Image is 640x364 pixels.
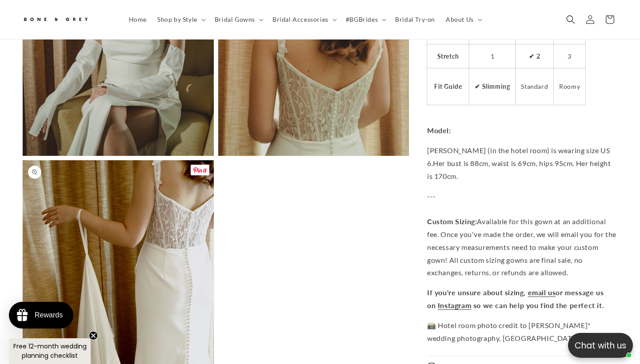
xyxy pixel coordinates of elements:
[390,10,440,29] a: Bridal Try-on
[440,10,486,29] summary: About Us
[434,83,462,91] strong: Fit Guide
[516,68,554,105] td: Standard
[19,9,115,30] a: Bone and Grey Bridal
[209,10,267,29] summary: Bridal Gowns
[469,44,516,68] td: 1
[267,10,340,29] summary: Bridal Accessories
[13,342,87,360] span: Free 12-month wedding planning checklist
[475,83,510,91] strong: ✔ Slimming
[427,44,469,68] th: Stretch
[427,159,611,180] span: Her bust is 88cm, waist is 69cm, hips 95cm. Her height is 170cm.
[438,301,471,309] a: Instagram
[346,16,378,24] span: #BGBrides
[9,338,91,364] div: Free 12-month wedding planning checklistClose teaser
[91,52,109,62] div: [DATE]
[340,10,390,29] summary: #BGBrides
[124,10,152,29] a: Home
[528,289,556,297] a: email us
[529,53,540,60] strong: ✔ 2
[215,16,255,24] span: Bridal Gowns
[554,44,586,68] td: 3
[7,52,27,62] div: Qilin L
[35,311,63,319] div: Rewards
[89,331,98,340] button: Close teaser
[157,16,197,24] span: Shop by Style
[446,16,474,24] span: About Us
[427,289,604,310] b: If you're unsure about sizing, or message us on so we can help you find the perfect it.
[568,339,633,352] p: Chat with us
[427,145,618,183] p: [PERSON_NAME] (in the hotel room) is wearing size US 6.
[22,12,89,27] img: Bone and Grey Bridal
[7,78,109,138] div: Got this gown before it even launched at a wedding fair Bone and Grey was at and I love it so muc...
[272,16,328,24] span: Bridal Accessories
[427,319,618,345] p: 📸 Hotel room photo credit to [PERSON_NAME]* wedding photography, [GEOGRAPHIC_DATA].
[129,16,147,24] span: Home
[554,68,586,105] td: Roomy
[427,218,477,226] strong: Custom Sizing:
[568,333,633,358] button: Open chatbox
[536,16,596,31] button: Write a review
[395,16,435,24] span: Bridal Try-on
[427,190,618,280] p: --- Available for this gown at an additional fee. Once you've made the order, we will email you f...
[152,10,209,29] summary: Shop by Style
[427,127,451,135] strong: Model:
[561,10,580,29] summary: Search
